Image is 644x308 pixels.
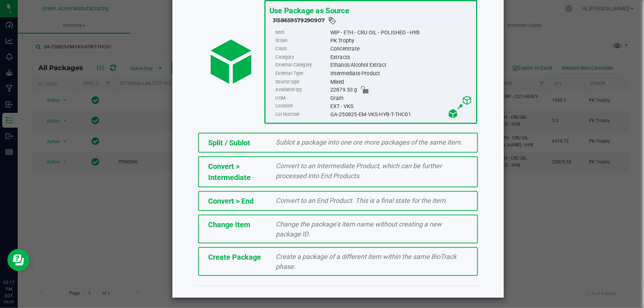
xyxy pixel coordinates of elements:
div: PK Trophy [330,37,472,45]
iframe: Resource center [7,249,30,271]
span: Create a package of a different item within the same BioTrack phase. [276,253,457,270]
span: Convert > Intermediate [208,162,251,182]
div: WIP - ETH - CRU OIL - POLISHED - HYB [330,28,472,37]
div: Concentrate [330,45,472,53]
div: Gram [330,94,472,102]
label: Source type [275,78,328,86]
span: Create Package [208,253,261,262]
label: External Type [275,69,328,77]
label: Location [275,102,328,110]
span: Change the package’s item name without creating a new package ID. [276,220,442,238]
div: 3158659579290907 [273,16,472,25]
div: Extracts [330,53,472,61]
span: Convert to an Intermediate Product, which can be further processed into End Products. [276,162,442,180]
label: Strain [275,37,328,45]
div: Ethanol/Alcohol Extract [330,61,472,69]
label: Lot Number [275,110,328,118]
span: 22879.53 g [330,86,357,94]
span: Sublot a package into one ore more packages of the same item. [276,138,463,146]
span: Change Item [208,220,250,229]
label: UOM [275,94,328,102]
div: Mixed [330,78,472,86]
span: Convert > End [208,197,254,205]
label: External Category [275,61,328,69]
span: Split / Sublot [208,138,250,147]
label: Category [275,53,328,61]
div: GA-250825-EM-VKS-HYB-T-THC01 [330,110,472,118]
div: EXT - VKS [330,102,472,110]
label: Available qty [275,86,328,94]
label: Class [275,45,328,53]
span: Convert to an End Product. This is a final state for the item. [276,197,448,204]
span: Use Package as Source [269,6,349,15]
label: Item [275,28,328,37]
div: Intermediate Product [330,69,472,77]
